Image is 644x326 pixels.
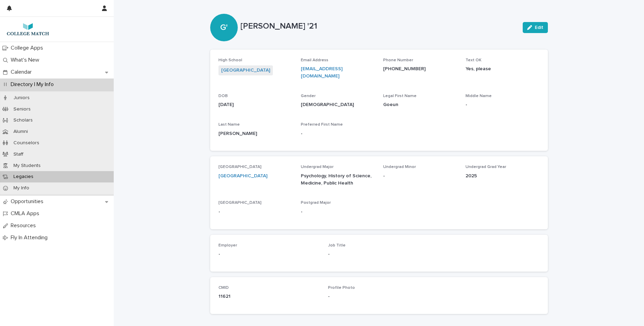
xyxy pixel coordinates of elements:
a: [PHONE_NUMBER] [383,66,426,71]
span: Profile Photo [328,286,355,290]
p: 2025 [466,172,540,180]
p: My Info [8,185,35,191]
a: [GEOGRAPHIC_DATA] [221,67,270,74]
span: Phone Number [383,58,413,62]
p: Resources [8,222,41,229]
p: Scholars [8,117,38,123]
p: Fly In Attending [8,234,53,241]
p: - [218,208,293,215]
p: 11621 [218,293,320,300]
p: [DATE] [218,101,293,108]
p: - [466,101,540,108]
p: Opportunities [8,198,49,205]
p: Juniors [8,95,35,101]
span: DOB [218,94,228,98]
span: Undergrad Minor [383,165,416,169]
span: Preferred First Name [301,123,343,127]
span: Edit [535,25,543,30]
p: Seniors [8,106,36,112]
a: [GEOGRAPHIC_DATA] [218,172,267,180]
span: Middle Name [466,94,492,98]
button: Edit [523,22,548,33]
a: [EMAIL_ADDRESS][DOMAIN_NAME] [301,66,343,78]
p: - [218,251,320,258]
p: Alumni [8,129,33,135]
p: Calendar [8,69,37,75]
span: Gender [301,94,316,98]
p: - [383,172,457,180]
span: Email Address [301,58,328,62]
img: 7lzNxMuQ9KqU1pwTAr0j [6,22,50,36]
span: High School [218,58,242,62]
span: Legal First Name [383,94,417,98]
p: Counselors [8,140,45,146]
span: CMID [218,286,229,290]
span: Undergrad Grad Year [466,165,506,169]
p: College Apps [8,45,49,51]
span: Employer [218,243,237,248]
p: Legacies [8,174,39,180]
span: Postgrad Major [301,201,331,205]
p: CMLA Apps [8,210,45,217]
p: My Students [8,163,46,169]
p: - [328,251,430,258]
p: [PERSON_NAME] '21 [241,21,517,31]
p: Yes, please [466,65,540,73]
p: Psychology, History of Science, Medicine, Public Health [301,172,375,187]
p: Staff [8,151,29,157]
span: Text OK [466,58,481,62]
p: - [328,293,430,300]
p: - [301,130,375,137]
p: [DEMOGRAPHIC_DATA] [301,101,375,108]
span: Job Title [328,243,346,248]
p: Goeun [383,101,457,108]
span: Last Name [218,123,240,127]
span: [GEOGRAPHIC_DATA] [218,201,262,205]
p: - [301,208,375,215]
span: Undergrad Major [301,165,334,169]
p: Directory | My Info [8,81,59,88]
p: What's New [8,57,45,63]
p: [PERSON_NAME] [218,130,293,137]
span: [GEOGRAPHIC_DATA] [218,165,262,169]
